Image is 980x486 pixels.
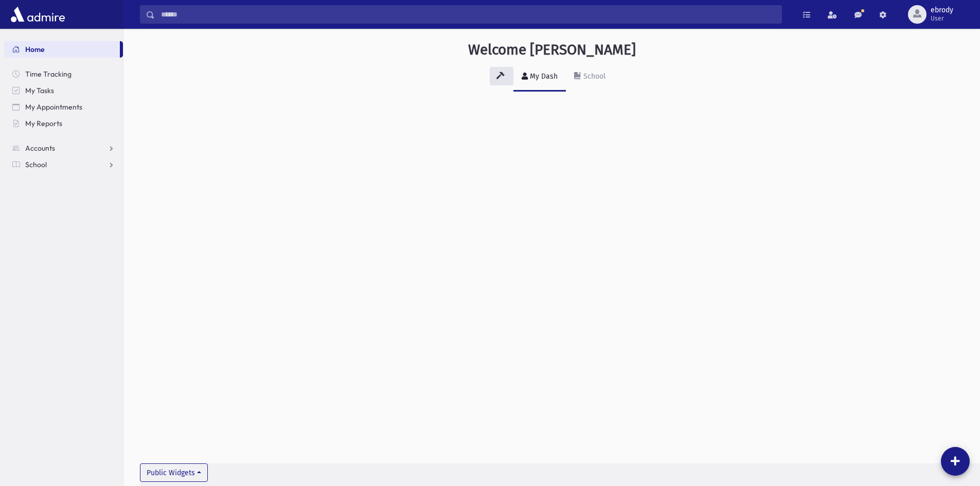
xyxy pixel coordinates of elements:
[140,463,208,482] button: Public Widgets
[25,45,45,54] span: Home
[25,86,54,95] span: My Tasks
[581,72,605,81] div: School
[8,4,67,25] img: AdmirePro
[4,115,123,132] a: My Reports
[25,102,82,112] span: My Appointments
[4,66,123,82] a: Time Tracking
[4,41,120,58] a: Home
[25,160,47,169] span: School
[468,41,636,59] h3: Welcome [PERSON_NAME]
[25,119,62,128] span: My Reports
[155,5,781,24] input: Search
[513,63,566,92] a: My Dash
[4,156,123,173] a: School
[931,6,953,14] span: ebrody
[4,82,123,99] a: My Tasks
[4,140,123,156] a: Accounts
[528,72,558,81] div: My Dash
[4,99,123,115] a: My Appointments
[931,14,953,23] span: User
[25,69,72,79] span: Time Tracking
[25,143,55,153] span: Accounts
[566,63,614,92] a: School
